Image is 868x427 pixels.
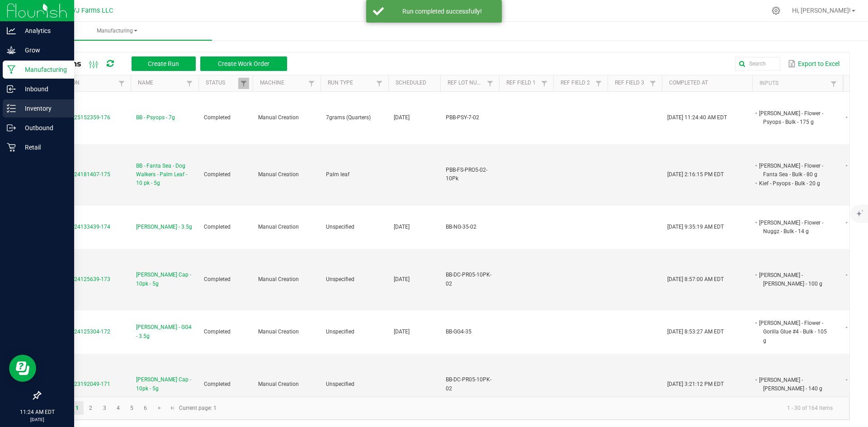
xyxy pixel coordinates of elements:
[46,224,110,230] span: MP-20250924133439-174
[136,323,193,340] span: [PERSON_NAME] - GG4 - 3.5g
[40,397,849,420] kendo-pager: Current page: 1
[446,376,491,391] span: BB-DC-PR05-10PK-02
[222,401,840,416] kendo-pager-info: 1 - 30 of 164 items
[258,328,299,335] span: Manual Creation
[16,25,70,36] p: Analytics
[4,416,70,423] p: [DATE]
[770,6,782,15] div: Manage settings
[125,401,138,415] a: Page 5
[204,381,231,387] span: Completed
[446,272,491,286] span: BB-DC-PR05-10PK-02
[326,171,349,178] span: Palm leaf
[615,80,647,87] a: Ref Field 3Sortable
[16,64,70,75] p: Manufacturing
[326,114,371,121] span: 7grams (Quarters)
[132,56,196,71] button: Create Run
[46,114,110,121] span: MP-20250925152359-176
[7,46,16,55] inline-svg: Grow
[9,355,36,382] iframe: Resource center
[786,56,842,71] button: Export to Excel
[758,319,829,345] li: [PERSON_NAME] - Flower - Gorilla Glue #4 - Bulk - 105 g
[16,84,70,94] p: Inbound
[326,381,354,387] span: Unspecified
[758,179,829,188] li: Kief - Psyops - Bulk - 20 g
[206,80,238,87] a: StatusSortable
[758,375,829,393] li: [PERSON_NAME] - [PERSON_NAME] - 140 g
[22,22,212,41] a: Manufacturing
[136,223,192,231] span: [PERSON_NAME] - 3.5g
[306,78,317,89] a: Filter
[448,80,484,87] a: Ref Lot NumberSortable
[148,60,179,67] span: Create Run
[258,224,299,230] span: Manual Creation
[446,328,472,335] span: BB-GG4-35
[394,328,410,335] span: [DATE]
[98,401,111,415] a: Page 3
[752,75,843,92] th: Inputs
[446,167,487,182] span: PBB-FS-PRO5-02-10Pk
[326,328,354,335] span: Unspecified
[258,171,299,178] span: Manual Creation
[139,401,152,415] a: Page 6
[326,224,354,230] span: Unspecified
[669,80,749,87] a: Completed AtSortable
[394,276,410,282] span: [DATE]
[667,276,724,282] span: [DATE] 8:57:00 AM EDT
[156,404,163,412] span: Go to the next page
[7,84,16,94] inline-svg: Inbound
[16,103,70,114] p: Inventory
[72,7,113,14] span: VJ Farms LLC
[258,114,299,121] span: Manual Creation
[16,142,70,153] p: Retail
[758,161,829,179] li: [PERSON_NAME] - Flower - Fanta Sea - Bulk - 80 g
[328,80,373,87] a: Run TypeSortable
[647,78,658,89] a: Filter
[758,271,829,288] li: [PERSON_NAME] - [PERSON_NAME] - 100 g
[47,56,294,71] div: All Runs
[238,78,249,89] a: Filter
[136,113,175,122] span: BB - Psyops - 7g
[46,328,110,335] span: MP-20250924125304-172
[7,65,16,74] inline-svg: Manufacturing
[204,276,231,282] span: Completed
[22,27,212,35] span: Manufacturing
[112,401,125,415] a: Page 4
[7,143,16,152] inline-svg: Retail
[71,401,84,415] a: Page 1
[47,80,116,87] a: ExtractionSortable
[260,80,306,87] a: MachineSortable
[758,218,829,236] li: [PERSON_NAME] - Flower - Nuggz - Bulk - 14 g
[389,7,495,16] div: Run completed successfully!
[593,78,604,89] a: Filter
[828,78,839,89] a: Filter
[204,114,231,121] span: Completed
[169,404,176,412] span: Go to the last page
[204,224,231,230] span: Completed
[374,78,385,89] a: Filter
[138,80,184,87] a: NameSortable
[394,114,410,121] span: [DATE]
[667,224,724,230] span: [DATE] 9:35:19 AM EDT
[485,78,495,89] a: Filter
[667,328,724,335] span: [DATE] 8:53:27 AM EDT
[46,276,110,282] span: MP-20250924125639-173
[84,401,97,415] a: Page 2
[539,78,550,89] a: Filter
[218,60,269,67] span: Create Work Order
[4,408,70,416] p: 11:24 AM EDT
[136,375,193,393] span: [PERSON_NAME] Cap - 10pk - 5g
[166,401,179,415] a: Go to the last page
[136,162,193,188] span: BB - Fanta Sea - Dog Walkers - Palm Leaf - 10 pk - 5g
[153,401,166,415] a: Go to the next page
[258,381,299,387] span: Manual Creation
[561,80,593,87] a: Ref Field 2Sortable
[667,381,724,387] span: [DATE] 3:21:12 PM EDT
[667,171,724,178] span: [DATE] 2:16:15 PM EDT
[204,328,231,335] span: Completed
[46,171,110,178] span: MP-20250924181407-175
[204,171,231,178] span: Completed
[667,114,727,121] span: [DATE] 11:24:40 AM EDT
[394,224,410,230] span: [DATE]
[184,78,195,89] a: Filter
[326,276,354,282] span: Unspecified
